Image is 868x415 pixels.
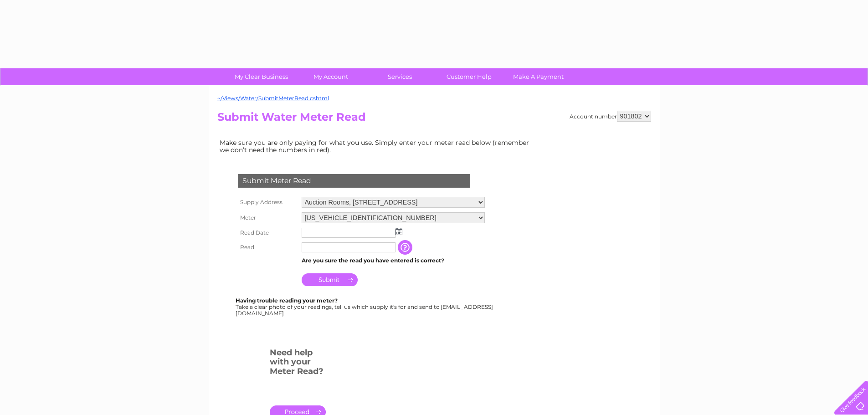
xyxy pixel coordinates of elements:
[395,228,402,235] img: ...
[501,68,576,85] a: Make A Payment
[236,195,299,210] th: Supply Address
[236,225,299,240] th: Read Date
[293,68,368,85] a: My Account
[236,297,338,304] b: Having trouble reading your meter?
[217,95,329,102] a: ~/Views/Water/SubmitMeterRead.cshtml
[236,297,494,316] div: Take a clear photo of your readings, tell us which supply it's for and send to [EMAIL_ADDRESS][DO...
[570,111,651,122] div: Account number
[238,174,470,188] div: Submit Meter Read
[236,210,299,225] th: Meter
[270,346,326,381] h3: Need help with your Meter Read?
[217,137,536,156] td: Make sure you are only paying for what you use. Simply enter your meter read below (remember we d...
[299,255,487,266] td: Are you sure the read you have entered is correct?
[224,68,299,85] a: My Clear Business
[431,68,507,85] a: Customer Help
[217,111,651,128] h2: Submit Water Meter Read
[302,273,358,286] input: Submit
[398,240,414,255] input: Information
[362,68,437,85] a: Services
[236,240,299,255] th: Read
